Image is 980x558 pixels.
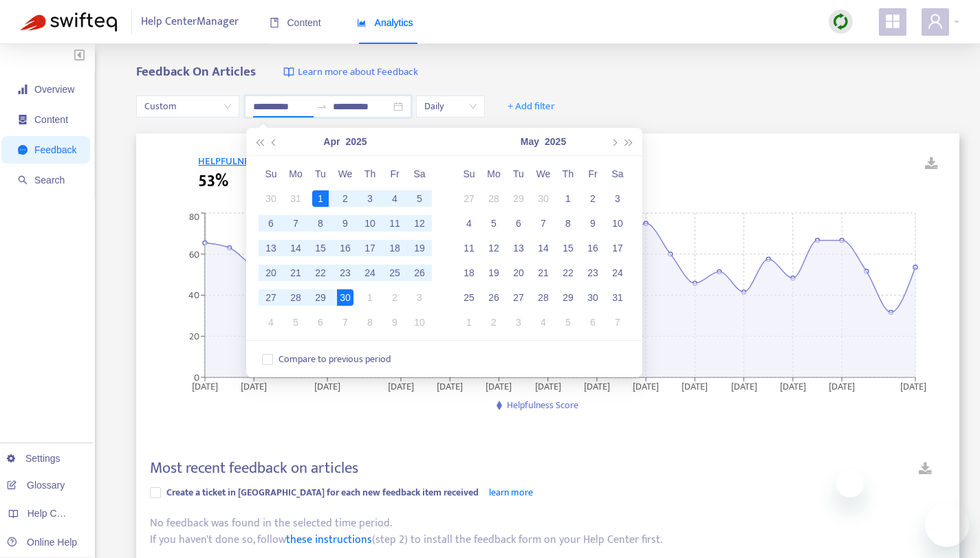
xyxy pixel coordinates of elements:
tspan: [DATE] [388,378,414,394]
div: 30 [337,289,353,306]
td: 2025-04-03 [358,186,382,211]
td: 2025-04-16 [333,236,358,260]
tspan: [DATE] [241,378,268,394]
tspan: [DATE] [584,378,610,394]
div: 5 [560,314,576,331]
th: Th [556,161,580,186]
div: 1 [560,190,576,207]
span: user [927,13,944,30]
td: 2025-05-23 [580,260,605,285]
div: 7 [287,215,304,232]
tspan: 60 [189,246,199,262]
td: 2025-04-10 [358,211,382,236]
tspan: 80 [189,209,199,225]
td: 2025-04-22 [308,260,333,285]
div: 19 [411,240,428,256]
div: 7 [535,215,552,232]
div: 6 [263,215,279,232]
div: 3 [609,190,626,207]
span: swap-right [316,101,327,112]
div: 4 [535,314,552,331]
td: 2025-05-13 [506,236,531,260]
th: Tu [506,161,531,186]
td: 2025-04-20 [259,260,283,285]
td: 2025-06-02 [481,310,506,335]
td: 2025-04-02 [333,186,358,211]
th: Su [457,161,481,186]
button: Apr [323,128,340,155]
span: signal [18,85,28,94]
td: 2025-04-29 [506,186,531,211]
img: Swifteq [21,12,117,32]
td: 2025-04-24 [358,260,382,285]
th: Fr [382,161,407,186]
td: 2025-05-15 [556,236,580,260]
td: 2025-06-04 [531,310,556,335]
div: 6 [510,215,527,232]
span: Helpfulness Score [507,397,578,413]
div: 24 [609,265,626,281]
span: search [18,175,28,185]
div: 26 [486,289,502,306]
div: 10 [609,215,626,232]
div: 5 [411,190,428,207]
div: 15 [560,240,576,256]
td: 2025-05-18 [457,260,481,285]
div: 11 [461,240,477,256]
span: Feedback [34,144,76,155]
div: 18 [461,265,477,281]
div: 4 [386,190,403,207]
td: 2025-05-27 [506,285,531,310]
span: Content [34,114,68,125]
span: + Add filter [508,98,555,115]
td: 2025-04-28 [283,285,308,310]
td: 2025-05-25 [457,285,481,310]
th: Fr [580,161,605,186]
span: Search [34,175,65,186]
td: 2025-05-06 [308,310,333,335]
td: 2025-03-31 [283,186,308,211]
td: 2025-05-20 [506,260,531,285]
button: 2025 [545,128,566,155]
td: 2025-05-01 [556,186,580,211]
div: 17 [609,240,626,256]
div: 25 [386,265,403,281]
div: 6 [312,314,329,331]
div: 8 [312,215,329,232]
span: Learn more about Feedback [298,65,418,80]
div: 22 [560,265,576,281]
img: sync.dc5367851b00ba804db3.png [832,13,849,30]
span: message [18,145,28,155]
td: 2025-05-30 [580,285,605,310]
td: 2025-05-14 [531,236,556,260]
div: 16 [337,240,353,256]
div: 29 [312,289,329,306]
div: 19 [486,265,502,281]
img: image-link [283,67,294,78]
div: 30 [535,190,552,207]
td: 2025-04-26 [407,260,432,285]
span: area-chart [357,18,367,27]
td: 2025-04-21 [283,260,308,285]
tspan: [DATE] [780,378,806,394]
tspan: 40 [188,287,199,303]
td: 2025-04-29 [308,285,333,310]
div: 14 [535,240,552,256]
iframe: Button to launch messaging window [925,503,969,547]
div: 21 [287,265,304,281]
td: 2025-04-28 [481,186,506,211]
div: 8 [362,314,378,331]
td: 2025-05-26 [481,285,506,310]
div: 1 [362,289,378,306]
a: learn more [489,484,533,500]
td: 2025-04-11 [382,211,407,236]
div: 29 [510,190,527,207]
div: 20 [263,265,279,281]
div: 12 [411,215,428,232]
div: 12 [486,240,502,256]
div: 24 [362,265,378,281]
span: Analytics [357,17,413,28]
span: Compare to previous period [272,352,396,367]
td: 2025-04-07 [283,211,308,236]
td: 2025-04-06 [259,211,283,236]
